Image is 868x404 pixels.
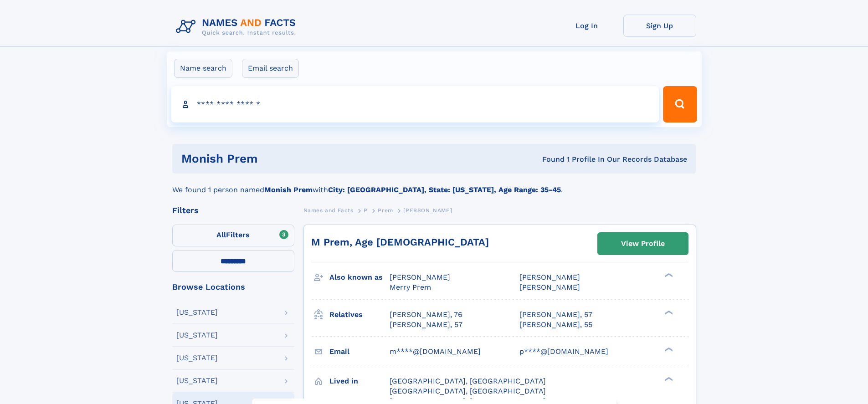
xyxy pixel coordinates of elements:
span: [PERSON_NAME] [390,273,450,281]
h3: Lived in [329,373,390,389]
a: [PERSON_NAME], 57 [519,310,592,320]
label: Filters [172,225,294,246]
a: P [364,205,368,216]
label: Email search [242,59,299,78]
a: Names and Facts [303,205,354,216]
a: View Profile [598,233,688,255]
div: ❯ [663,346,673,352]
div: [US_STATE] [176,332,218,339]
div: We found 1 person named with . [172,174,696,195]
span: P [364,207,368,214]
a: Log In [550,15,623,37]
div: [US_STATE] [176,354,218,362]
div: ❯ [663,309,673,315]
h1: Monish Prem [181,153,400,164]
span: Prem [378,207,393,214]
a: [PERSON_NAME], 76 [390,310,462,320]
a: Sign Up [623,15,696,37]
img: Logo Names and Facts [172,15,303,39]
a: [PERSON_NAME], 55 [519,320,592,330]
b: Monish Prem [264,185,313,194]
span: [PERSON_NAME] [519,283,580,291]
h3: Relatives [329,307,390,322]
div: View Profile [621,233,665,254]
div: Found 1 Profile In Our Records Database [400,154,687,164]
div: ❯ [663,376,673,382]
a: M Prem, Age [DEMOGRAPHIC_DATA] [311,236,489,248]
a: [PERSON_NAME], 57 [390,320,462,330]
button: Search Button [663,86,697,123]
span: [GEOGRAPHIC_DATA], [GEOGRAPHIC_DATA] [390,377,546,385]
input: search input [171,86,659,123]
h3: Also known as [329,270,390,285]
a: Prem [378,205,393,216]
h3: Email [329,344,390,359]
span: [PERSON_NAME] [403,207,452,214]
label: Name search [174,59,232,78]
b: City: [GEOGRAPHIC_DATA], State: [US_STATE], Age Range: 35-45 [328,185,561,194]
span: All [216,230,226,239]
div: [US_STATE] [176,377,218,384]
span: [PERSON_NAME] [519,273,580,281]
div: ❯ [663,272,673,278]
div: Filters [172,206,294,215]
span: [GEOGRAPHIC_DATA], [GEOGRAPHIC_DATA] [390,387,546,395]
div: Browse Locations [172,283,294,291]
div: [US_STATE] [176,309,218,316]
span: Merry Prem [390,283,431,291]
